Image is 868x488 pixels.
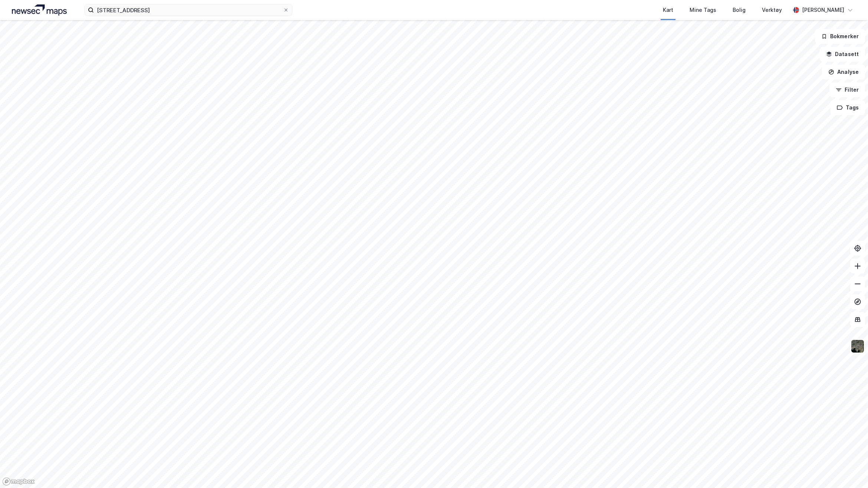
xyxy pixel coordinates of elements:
button: Datasett [820,47,865,62]
div: Bolig [733,6,746,14]
button: Analyse [822,65,865,79]
button: Tags [831,100,865,115]
a: Mapbox homepage [2,477,35,486]
input: Søk på adresse, matrikkel, gårdeiere, leietakere eller personer [94,4,283,16]
button: Bokmerker [815,29,865,44]
div: Mine Tags [690,6,716,14]
button: Filter [829,82,865,97]
img: logo.a4113a55bc3d86da70a041830d287a7e.svg [12,4,67,16]
div: Kontrollprogram for chat [831,452,868,488]
img: 9k= [851,339,865,353]
div: Verktøy [762,6,782,14]
div: Kart [663,6,673,14]
iframe: Chat Widget [831,452,868,488]
div: [PERSON_NAME] [802,6,844,14]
